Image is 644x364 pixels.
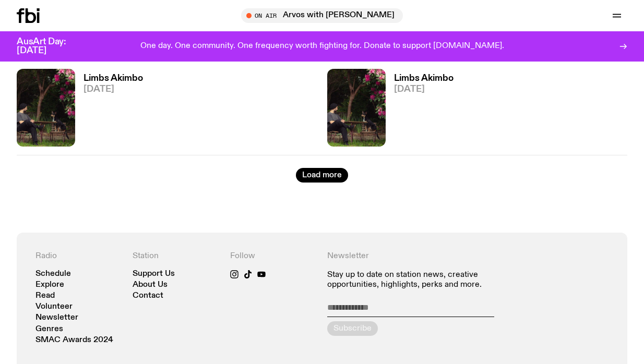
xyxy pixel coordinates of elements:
[35,270,71,278] a: Schedule
[140,42,504,51] p: One day. One community. One frequency worth fighting for. Donate to support [DOMAIN_NAME].
[327,69,386,147] img: Jackson sits at an outdoor table, legs crossed and gazing at a black and brown dog also sitting a...
[133,281,168,289] a: About Us
[35,336,113,344] a: SMAC Awards 2024
[35,314,78,322] a: Newsletter
[133,270,175,278] a: Support Us
[84,74,143,83] h3: Limbs Akimbo
[75,74,143,147] a: Limbs Akimbo[DATE]
[241,8,403,23] button: On AirArvos with [PERSON_NAME]
[133,292,163,300] a: Contact
[394,74,454,83] h3: Limbs Akimbo
[327,321,378,336] button: Subscribe
[17,38,84,55] h3: AusArt Day: [DATE]
[35,325,63,333] a: Genres
[35,292,55,300] a: Read
[296,168,348,183] button: Load more
[386,74,454,147] a: Limbs Akimbo[DATE]
[35,303,73,311] a: Volunteer
[230,251,317,261] h4: Follow
[394,85,454,94] span: [DATE]
[84,85,143,94] span: [DATE]
[327,270,511,290] p: Stay up to date on station news, creative opportunities, highlights, perks and more.
[327,251,511,261] h4: Newsletter
[35,281,64,289] a: Explore
[17,69,75,147] img: Jackson sits at an outdoor table, legs crossed and gazing at a black and brown dog also sitting a...
[133,251,219,261] h4: Station
[35,251,122,261] h4: Radio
